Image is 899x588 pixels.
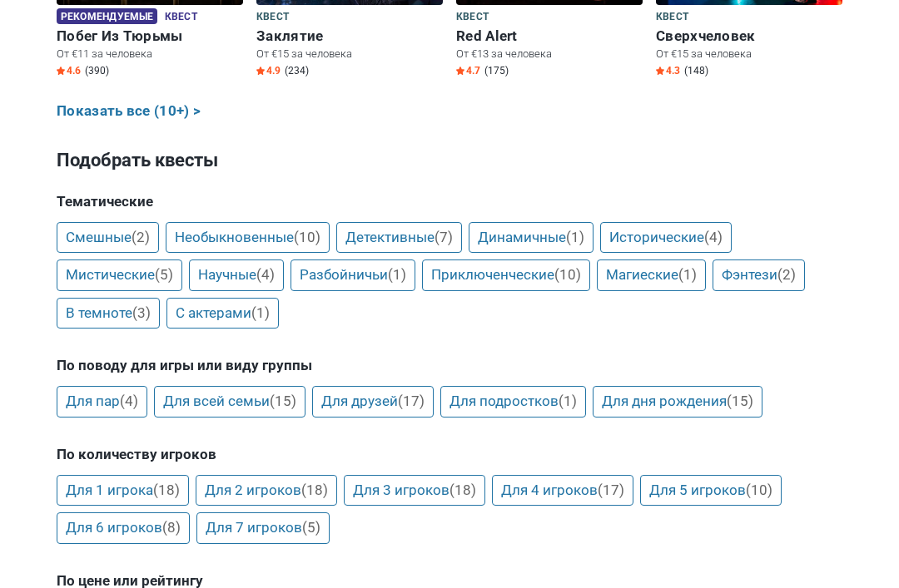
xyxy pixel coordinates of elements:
[57,512,190,544] a: Для 6 игроков(8)
[285,64,309,77] span: (234)
[312,386,434,418] a: Для друзей(17)
[166,298,279,329] a: С актерами(1)
[57,475,189,506] a: Для 1 игрока(18)
[57,386,147,418] a: Для пар(4)
[777,266,796,283] span: (2)
[678,266,697,283] span: (1)
[598,482,624,498] span: (17)
[57,357,842,373] h5: По поводу для игры или виду группы
[422,259,590,291] a: Приключенческие(10)
[57,64,81,77] span: 4.6
[132,229,150,245] span: (2)
[196,475,337,506] a: Для 2 игроков(18)
[302,519,320,536] span: (5)
[484,64,509,77] span: (175)
[456,8,489,27] span: Квест
[435,229,453,245] span: (7)
[57,298,160,329] a: В темноте(3)
[155,266,173,283] span: (5)
[344,475,485,506] a: Для 3 игроков(18)
[554,266,581,283] span: (10)
[196,512,330,544] a: Для 7 игроков(5)
[166,222,330,254] a: Необыкновенные(10)
[656,8,688,27] span: Квест
[165,8,197,27] span: Квест
[559,393,577,409] span: (1)
[469,222,594,254] a: Динамичные(1)
[291,259,415,291] a: Разбойничьи(1)
[684,64,708,77] span: (148)
[456,67,464,75] img: Star
[656,27,842,45] h6: Сверхчеловек
[256,47,443,62] p: От €15 за человека
[301,482,328,498] span: (18)
[656,67,664,75] img: Star
[704,229,723,245] span: (4)
[57,446,842,462] h5: По количеству игроков
[256,266,275,283] span: (4)
[398,393,425,409] span: (17)
[656,64,680,77] span: 4.3
[456,47,643,62] p: От €13 за человека
[270,393,296,409] span: (15)
[256,27,443,45] h6: Заклятие
[57,222,159,254] a: Смешные(2)
[388,266,406,283] span: (1)
[251,304,270,321] span: (1)
[57,67,65,75] img: Star
[57,27,243,45] h6: Побег Из Тюрьмы
[593,386,762,418] a: Для дня рождения(15)
[57,259,182,291] a: Мистические(5)
[336,222,462,254] a: Детективные(7)
[154,386,305,418] a: Для всей семьи(15)
[600,222,732,254] a: Исторические(4)
[294,229,320,245] span: (10)
[189,259,284,291] a: Научные(4)
[57,101,201,122] a: Показать все (10+) >
[656,47,842,62] p: От €15 за человека
[597,259,706,291] a: Магиеские(1)
[57,193,842,210] h5: Тематические
[456,27,643,45] h6: Red Alert
[57,8,157,24] span: Рекомендуемые
[746,482,772,498] span: (10)
[132,304,151,321] span: (3)
[85,64,109,77] span: (390)
[449,482,476,498] span: (18)
[57,47,243,62] p: От €11 за человека
[120,393,138,409] span: (4)
[456,64,480,77] span: 4.7
[640,475,782,506] a: Для 5 игроков(10)
[256,64,281,77] span: 4.9
[566,229,584,245] span: (1)
[713,259,805,291] a: Фэнтези(2)
[153,482,180,498] span: (18)
[162,519,181,536] span: (8)
[492,475,633,506] a: Для 4 игроков(17)
[256,67,265,75] img: Star
[256,8,289,27] span: Квест
[727,393,753,409] span: (15)
[57,147,842,174] h3: Подобрать квесты
[440,386,586,418] a: Для подростков(1)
